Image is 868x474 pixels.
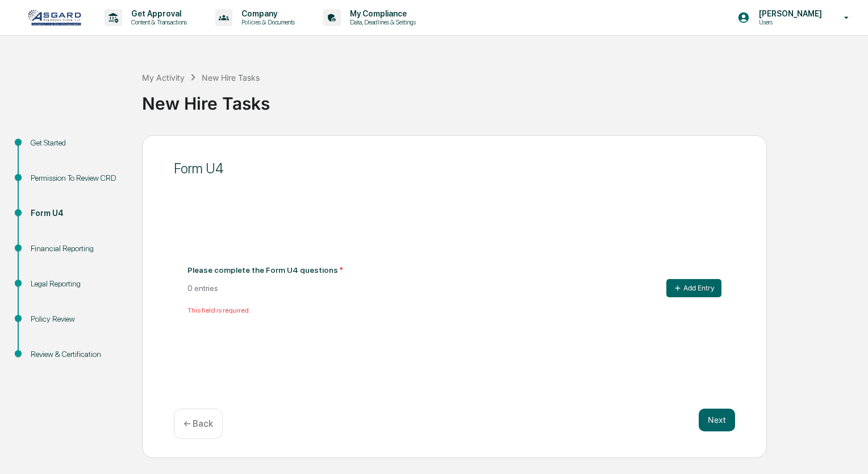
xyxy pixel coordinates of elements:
div: Form U4 [174,160,735,177]
p: Users [750,18,828,26]
p: Data, Deadlines & Settings [341,18,422,26]
button: Next [699,409,735,431]
div: This field is required. [187,306,721,314]
div: Permission To Review CRD [31,172,124,184]
div: New Hire Tasks [202,73,260,82]
div: Review & Certification [31,348,124,360]
div: 0 entries [187,284,218,293]
img: logo [27,9,82,26]
p: My Compliance [341,9,422,18]
div: Get Started [31,137,124,149]
p: Content & Transactions [122,18,193,26]
p: Get Approval [122,9,193,18]
div: Please complete the Form U4 questions [187,265,721,275]
button: Add Entry [666,279,721,297]
div: Legal Reporting [31,278,124,290]
div: New Hire Tasks [142,84,862,114]
div: Policy Review [31,313,124,325]
iframe: Open customer support [832,436,862,467]
p: ← Back [183,418,213,429]
div: Form U4 [31,207,124,219]
div: My Activity [142,73,185,82]
p: Company [232,9,301,18]
p: [PERSON_NAME] [750,9,828,18]
div: Financial Reporting [31,243,124,255]
p: Policies & Documents [232,18,301,26]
